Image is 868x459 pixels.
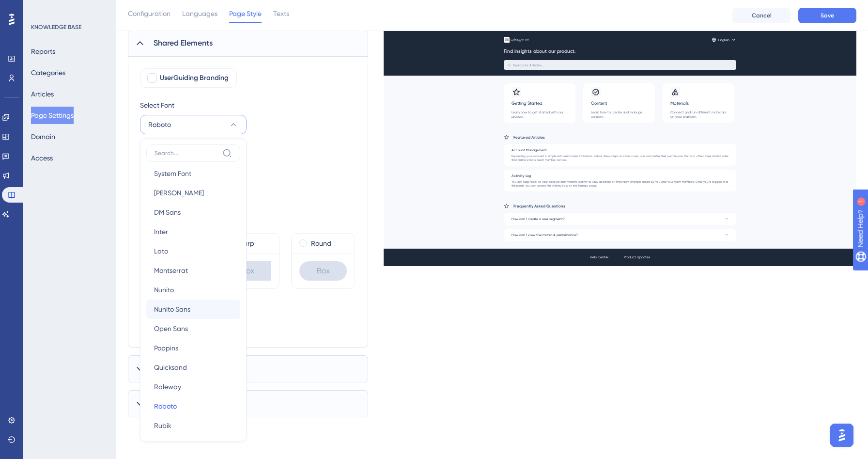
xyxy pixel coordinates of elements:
[140,218,355,229] div: Box Roundness
[160,72,229,84] span: UserGuiding Branding
[146,377,240,396] button: Raleway
[752,12,772,19] span: Cancel
[154,303,190,315] span: Nunito Sans
[140,99,247,111] div: Select Font
[31,149,53,167] button: Access
[154,265,188,276] span: Montserrat
[146,396,240,416] button: Roboto
[146,319,240,338] button: Open Sans
[31,107,74,124] button: Page Settings
[154,284,174,296] span: Nunito
[146,241,240,261] button: Lato
[146,203,240,222] button: DM Sans
[31,85,54,103] button: Articles
[146,300,240,319] button: Nunito Sans
[148,119,171,130] span: Roboto
[146,261,240,280] button: Montserrat
[154,37,213,49] span: Shared Elements
[67,5,70,13] div: 1
[182,8,217,19] span: Languages
[31,64,65,81] button: Categories
[146,164,240,183] button: System Font
[154,206,181,218] span: DM Sans
[154,400,177,412] span: Roboto
[154,323,188,334] span: Open Sans
[154,168,191,179] span: System Font
[31,43,55,60] button: Reports
[821,12,834,19] span: Save
[146,338,240,358] button: Poppins
[146,358,240,377] button: Quicksand
[154,420,171,431] span: Rubik
[140,115,247,134] button: Roboto
[31,23,81,31] div: KNOWLEDGE BASE
[311,237,331,249] label: Round
[224,261,271,281] div: Box
[146,416,240,435] button: Rubik
[732,8,790,23] button: Cancel
[273,8,289,19] span: Texts
[155,149,218,157] input: Search...
[146,222,240,241] button: Inter
[23,2,61,14] span: Need Help?
[798,8,856,23] button: Save
[827,421,856,450] iframe: UserGuiding AI Assistant Launcher
[154,362,187,373] span: Quicksand
[154,187,204,199] span: [PERSON_NAME]
[154,381,181,393] span: Raleway
[154,342,178,354] span: Poppins
[154,245,168,257] span: Lato
[299,261,347,281] div: Box
[31,128,55,145] button: Domain
[128,8,170,19] span: Configuration
[229,8,262,19] span: Page Style
[146,280,240,300] button: Nunito
[154,226,168,237] span: Inter
[146,183,240,203] button: [PERSON_NAME]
